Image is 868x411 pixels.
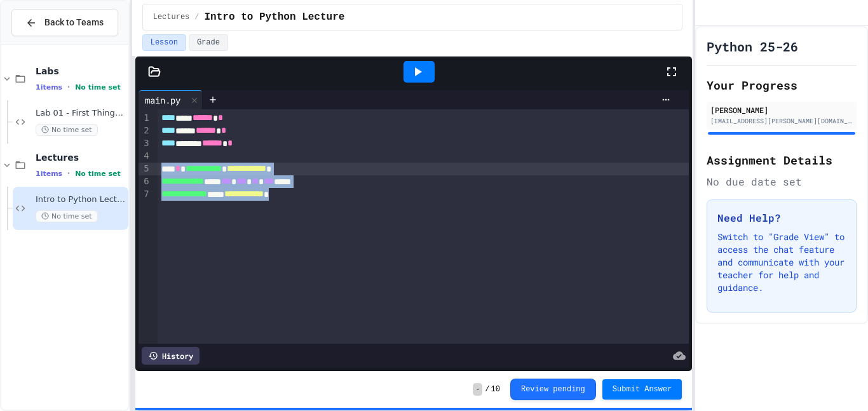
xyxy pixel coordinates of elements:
button: Grade [189,34,228,51]
p: Switch to "Grade View" to access the chat feature and communicate with your teacher for help and ... [717,231,846,294]
h3: Need Help? [717,210,846,226]
span: • [67,82,70,92]
span: / [485,384,489,394]
div: 4 [139,150,151,163]
h1: Python 25-26 [707,37,798,55]
span: Lectures [153,12,190,22]
span: • [67,168,70,179]
span: No time set [75,83,121,91]
span: Back to Teams [44,16,104,29]
span: Lab 01 - First Things First [36,108,126,119]
span: Intro to Python Lecture [36,194,126,205]
span: 1 items [36,170,62,178]
div: 5 [139,163,151,175]
button: Review pending [510,379,596,400]
span: Lectures [36,152,126,163]
button: Lesson [142,34,186,51]
span: 10 [491,384,500,394]
h2: Your Progress [707,76,857,94]
div: 7 [139,188,151,201]
span: No time set [36,124,98,136]
span: Intro to Python Lecture [205,10,345,25]
div: 3 [139,137,151,150]
button: Submit Answer [602,379,682,400]
div: [PERSON_NAME] [710,104,853,116]
button: Back to Teams [11,9,118,36]
span: No time set [75,170,121,178]
div: main.py [139,90,203,109]
div: 6 [139,175,151,188]
div: [EMAIL_ADDRESS][PERSON_NAME][DOMAIN_NAME] [710,116,853,126]
span: / [194,12,199,22]
div: No due date set [707,174,857,189]
div: main.py [139,93,187,107]
div: 2 [139,125,151,137]
span: No time set [36,210,98,222]
span: Submit Answer [613,384,672,394]
div: 1 [139,112,151,125]
h2: Assignment Details [707,151,857,169]
span: - [473,383,482,396]
span: Labs [36,65,126,77]
span: 1 items [36,83,62,91]
div: History [142,347,200,365]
